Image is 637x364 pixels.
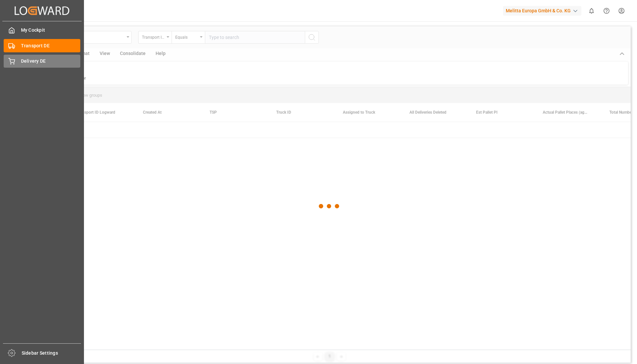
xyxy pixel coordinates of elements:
span: Sidebar Settings [22,350,81,357]
a: Delivery DE [4,55,80,68]
span: My Cockpit [21,27,81,34]
a: Transport DE [4,39,80,52]
div: Melitta Europa GmbH & Co. KG [503,6,581,16]
button: Melitta Europa GmbH & Co. KG [503,4,584,17]
span: Delivery DE [21,58,81,65]
button: Help Center [599,3,614,18]
a: My Cockpit [4,24,80,37]
button: show 0 new notifications [584,3,599,18]
span: Transport DE [21,42,81,49]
